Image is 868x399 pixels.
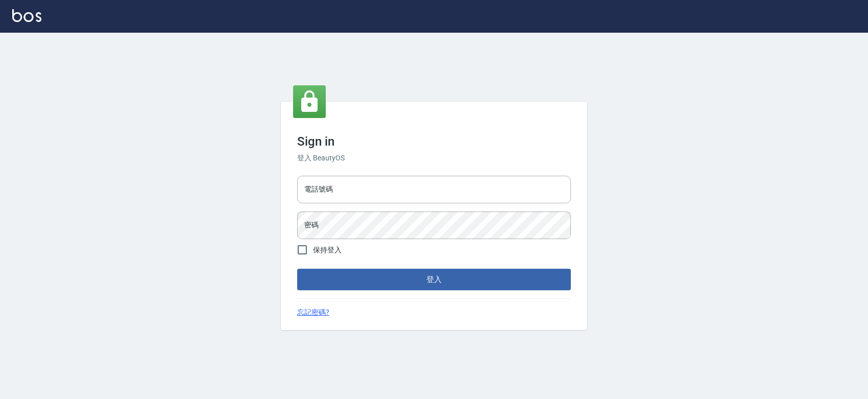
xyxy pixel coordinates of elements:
h3: Sign in [297,134,571,149]
span: 保持登入 [313,245,342,255]
h6: 登入 BeautyOS [297,153,571,163]
img: Logo [12,9,41,22]
button: 登入 [297,269,571,290]
a: 忘記密碼? [297,307,329,318]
